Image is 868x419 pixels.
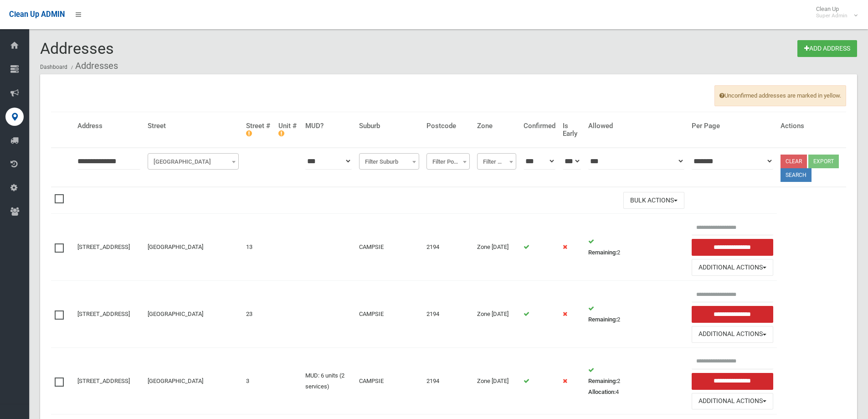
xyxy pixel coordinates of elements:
[423,214,473,281] td: 2194
[781,168,812,182] button: Search
[808,155,839,168] button: Export
[9,10,65,19] span: Clean Up ADMIN
[585,214,688,281] td: 2
[588,316,617,323] strong: Remaining:
[588,378,617,384] strong: Remaining:
[692,122,774,130] h4: Per Page
[359,153,419,170] span: Filter Suburb
[563,122,581,137] h4: Is Early
[692,326,774,343] button: Additional Actions
[585,281,688,348] td: 2
[77,243,130,250] a: [STREET_ADDRESS]
[77,310,130,317] a: [STREET_ADDRESS]
[781,122,842,130] h4: Actions
[278,122,298,137] h4: Unit #
[479,155,514,168] span: Filter Zone
[40,39,114,57] span: Addresses
[242,214,275,281] td: 13
[242,347,275,414] td: 3
[355,214,423,281] td: CAMPSIE
[423,281,473,348] td: 2194
[585,347,688,414] td: 2 4
[359,122,419,130] h4: Suburb
[473,347,520,414] td: Zone [DATE]
[361,155,417,168] span: Filter Suburb
[148,153,238,170] span: Filter Street
[588,388,616,395] strong: Allocation:
[429,155,467,168] span: Filter Postcode
[40,64,67,70] a: Dashboard
[714,85,846,106] span: Unconfirmed addresses are marked in yellow.
[473,281,520,348] td: Zone [DATE]
[588,122,684,130] h4: Allowed
[781,155,807,168] a: Clear
[426,122,469,130] h4: Postcode
[812,5,857,19] span: Clean Up
[144,281,242,348] td: [GEOGRAPHIC_DATA]
[524,122,555,130] h4: Confirmed
[355,281,423,348] td: CAMPSIE
[426,153,469,170] span: Filter Postcode
[797,40,857,57] a: Add Address
[477,122,516,130] h4: Zone
[692,259,774,276] button: Additional Actions
[623,192,684,209] button: Bulk Actions
[588,249,617,256] strong: Remaining:
[816,12,847,19] small: Super Admin
[305,122,352,130] h4: MUD?
[242,281,275,348] td: 23
[144,347,242,414] td: [GEOGRAPHIC_DATA]
[473,214,520,281] td: Zone [DATE]
[144,214,242,281] td: [GEOGRAPHIC_DATA]
[150,155,236,168] span: Filter Street
[477,153,516,170] span: Filter Zone
[77,378,130,384] a: [STREET_ADDRESS]
[246,122,272,137] h4: Street #
[69,57,118,74] li: Addresses
[77,122,140,130] h4: Address
[302,347,356,414] td: MUD: 6 units (2 services)
[148,122,238,130] h4: Street
[355,347,423,414] td: CAMPSIE
[692,393,774,410] button: Additional Actions
[423,347,473,414] td: 2194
